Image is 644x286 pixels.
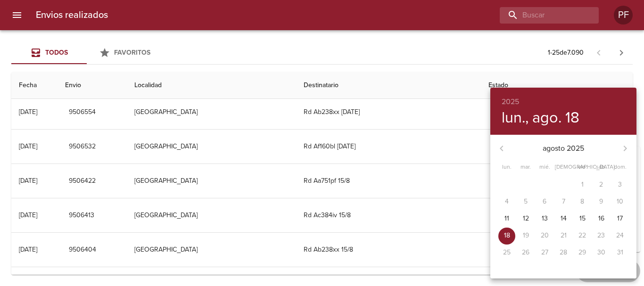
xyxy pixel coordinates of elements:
[504,231,510,240] p: 18
[523,214,529,223] p: 12
[555,211,572,228] button: 14
[555,163,572,172] span: [DEMOGRAPHIC_DATA].
[498,163,515,172] span: lun.
[617,214,623,223] p: 17
[498,228,515,245] button: 18
[598,214,604,223] p: 16
[517,163,534,172] span: mar.
[504,214,509,223] p: 11
[513,143,614,154] p: agosto 2025
[542,214,548,223] p: 13
[536,163,553,172] span: mié.
[502,95,519,108] button: 2025
[579,214,586,223] p: 15
[593,163,610,172] span: sáb.
[536,211,553,228] button: 13
[611,211,628,228] button: 17
[611,163,628,172] span: dom.
[574,211,591,228] button: 15
[593,211,610,228] button: 16
[498,211,515,228] button: 11
[561,214,567,223] p: 14
[502,108,579,127] button: lun., ago. 18
[574,163,591,172] span: vie.
[517,211,534,228] button: 12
